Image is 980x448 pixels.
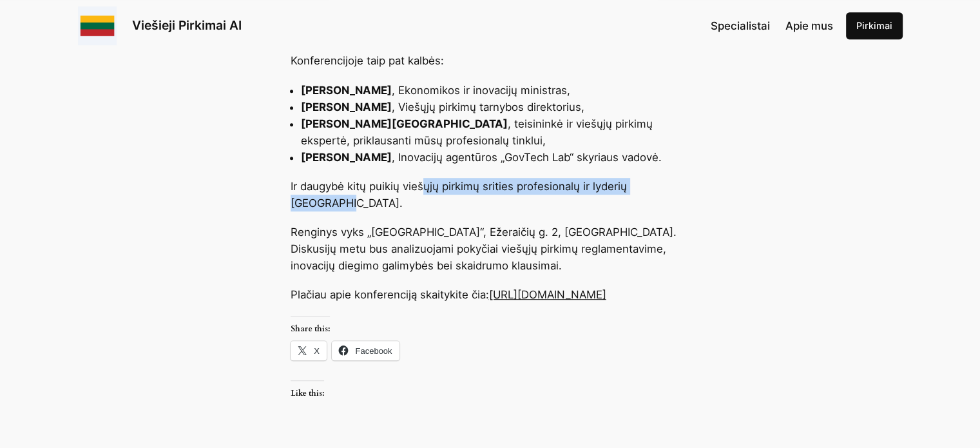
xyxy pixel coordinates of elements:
[301,99,690,115] li: , Viešųjų pirkimų tarnybos direktorius,
[332,341,399,360] a: Facebook
[301,151,392,164] strong: [PERSON_NAME]
[291,286,690,303] p: Plačiau apie konferenciją skaitykite čia:
[301,115,690,149] li: , teisininkė ir viešųjų pirkimų ekspertė, priklausanti mūsų profesionalų tinklui,
[301,101,392,113] strong: [PERSON_NAME]
[291,406,690,442] iframe: Like or Reblog
[355,346,392,356] span: Facebook
[291,316,330,333] h3: Share this:
[785,19,833,32] span: Apie mus
[291,52,690,69] p: Konferencijoje taip pat kalbės:
[291,178,690,211] p: Ir daugybė kitų puikių viešųjų pirkimų srities profesionalų ir lyderių [GEOGRAPHIC_DATA].
[711,19,770,32] span: Specialistai
[301,117,508,130] strong: [PERSON_NAME][GEOGRAPHIC_DATA]
[301,84,392,97] strong: [PERSON_NAME]
[301,149,690,166] li: , Inovacijų agentūros „GovTech Lab“ skyriaus vadovė.
[314,346,320,356] span: X
[291,224,690,274] p: Renginys vyks „[GEOGRAPHIC_DATA]“, Ežeraičių g. 2, [GEOGRAPHIC_DATA]. Diskusijų metu bus analizuo...
[301,82,690,99] li: , Ekonomikos ir inovacijų ministras,
[291,341,327,360] a: X
[785,17,833,34] a: Apie mus
[846,12,903,39] a: Pirkimai
[132,17,242,33] a: Viešieji Pirkimai AI
[711,17,770,34] a: Specialistai
[78,6,117,45] img: Viešieji pirkimai logo
[291,380,324,398] h3: Like this:
[489,288,606,301] a: [URL][DOMAIN_NAME]
[711,17,833,34] nav: Navigation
